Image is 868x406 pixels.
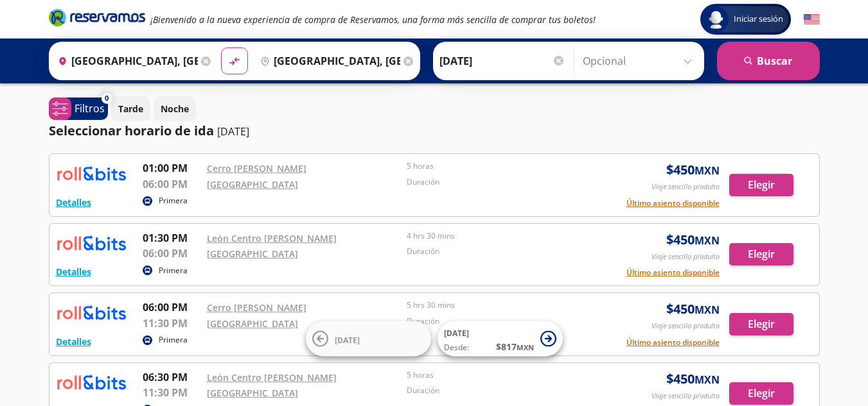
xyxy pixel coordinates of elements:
p: 06:00 PM [143,300,200,315]
button: Noche [154,96,196,121]
button: Último asiento disponible [626,198,720,209]
button: Detalles [56,265,91,278]
span: Desde: [444,342,469,353]
p: 06:30 PM [143,369,200,385]
img: RESERVAMOS [56,369,127,395]
button: Buscar [717,42,820,80]
button: Detalles [56,335,91,348]
p: Primera [159,265,188,276]
p: [DATE] [217,124,249,139]
em: ¡Bienvenido a la nueva experiencia de compra de Reservamos, una forma más sencilla de comprar tus... [150,13,596,26]
small: MXN [695,233,720,248]
button: Elegir [729,313,793,335]
button: [DATE] [306,321,431,357]
a: Brand Logo [49,8,145,31]
a: [GEOGRAPHIC_DATA] [207,248,298,260]
a: Cerro [PERSON_NAME] [207,301,306,314]
input: Elegir Fecha [439,45,565,77]
p: 06:00 PM [143,176,200,192]
p: Noche [161,102,189,115]
small: MXN [695,164,720,178]
small: MXN [517,343,534,352]
i: Brand Logo [49,8,145,27]
small: MXN [695,303,720,317]
p: Viaje sencillo p/adulto [651,182,720,192]
p: Viaje sencillo p/adulto [651,321,720,332]
button: Último asiento disponible [626,337,720,348]
p: Duración [407,176,601,188]
a: León Centro [PERSON_NAME] [207,232,337,244]
p: Primera [159,334,188,346]
p: Seleccionar horario de ida [49,121,214,140]
button: [DATE]Desde:$817MXN [438,321,563,357]
span: $ 450 [666,300,720,319]
input: Opcional [583,45,698,77]
p: 01:00 PM [143,160,200,176]
p: 11:30 PM [143,316,200,331]
p: Filtros [75,101,105,116]
p: Viaje sencillo p/adulto [651,391,720,402]
a: [GEOGRAPHIC_DATA] [207,387,298,399]
button: 0Filtros [49,97,108,120]
span: $ 817 [496,340,534,353]
span: [DATE] [444,328,469,339]
span: $ 450 [666,369,720,389]
span: Iniciar sesión [729,13,788,26]
p: Duración [407,316,601,327]
p: 5 hrs 30 mins [407,300,601,311]
p: 06:00 PM [143,246,200,261]
img: RESERVAMOS [56,300,127,325]
p: Tarde [118,102,143,115]
p: Viaje sencillo p/adulto [651,251,720,262]
a: León Centro [PERSON_NAME] [207,371,337,384]
p: 5 horas [407,160,601,172]
button: Elegir [729,382,793,405]
p: Primera [159,195,188,207]
a: [GEOGRAPHIC_DATA] [207,178,298,190]
p: Duración [407,385,601,396]
p: 11:30 PM [143,385,200,400]
input: Buscar Origen [53,45,198,77]
span: $ 450 [666,160,720,180]
span: 0 [105,93,109,104]
p: Duración [407,246,601,257]
span: $ 450 [666,230,720,250]
img: RESERVAMOS [56,160,127,186]
button: Elegir [729,243,793,266]
button: Tarde [111,96,150,121]
button: Último asiento disponible [626,267,720,278]
button: Elegir [729,174,793,196]
p: 01:30 PM [143,230,200,246]
button: English [804,12,820,28]
p: 5 horas [407,369,601,381]
input: Buscar Destino [255,45,400,77]
small: MXN [695,373,720,387]
img: RESERVAMOS [56,230,127,256]
a: [GEOGRAPHIC_DATA] [207,317,298,330]
p: 4 hrs 30 mins [407,230,601,242]
span: [DATE] [335,334,360,345]
a: Cerro [PERSON_NAME] [207,162,306,174]
button: Detalles [56,196,91,209]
